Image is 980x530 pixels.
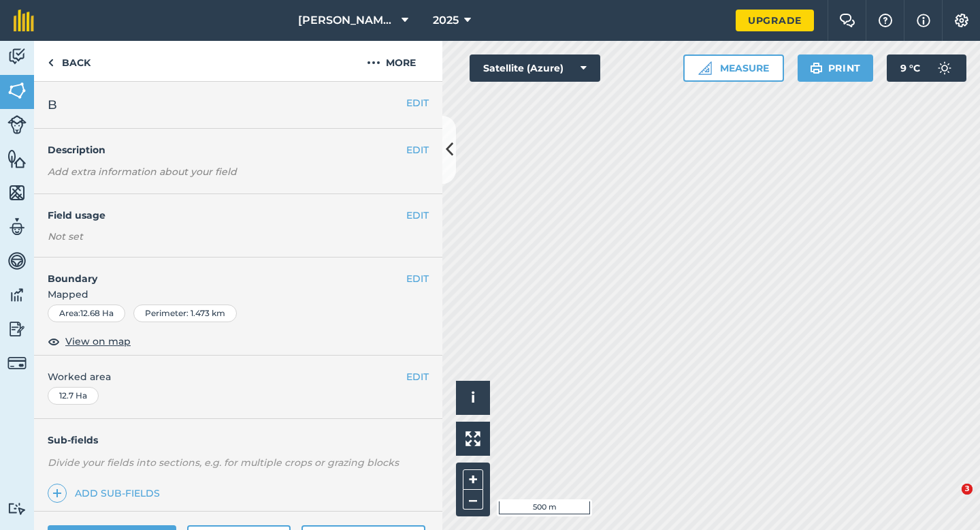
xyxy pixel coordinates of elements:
[900,54,920,82] span: 9 ° C
[406,95,429,110] button: EDIT
[133,305,237,322] div: Perimeter : 1.473 km
[48,95,57,114] span: B
[34,258,406,286] h4: Boundary
[48,369,429,384] span: Worked area
[7,115,27,134] img: svg+xml;base64,PD94bWwgdmVyc2lvbj0iMS4wIiBlbmNvZGluZz0idXRmLTgiPz4KPCEtLSBHZW5lcmF0b3I6IEFkb2JlIE...
[48,456,399,469] em: Divide your fields into sections, e.g. for multiple crops or grazing blocks
[52,485,62,501] img: svg+xml;base64,PHN2ZyB4bWxucz0iaHR0cDovL3d3dy53My5vcmcvMjAwMC9zdmciIHdpZHRoPSIxNCIgaGVpZ2h0PSIyNC...
[34,287,442,302] span: Mapped
[7,354,27,373] img: svg+xml;base64,PD94bWwgdmVyc2lvbj0iMS4wIiBlbmNvZGluZz0idXRmLTgiPz4KPCEtLSBHZW5lcmF0b3I6IEFkb2JlIE...
[48,387,99,405] div: 12.7 Ha
[34,41,104,81] a: Back
[7,251,27,271] img: svg+xml;base64,PD94bWwgdmVyc2lvbj0iMS4wIiBlbmNvZGluZz0idXRmLTgiPz4KPCEtLSBHZW5lcmF0b3I6IEFkb2JlIE...
[7,149,27,169] img: svg+xml;base64,PHN2ZyB4bWxucz0iaHR0cDovL3d3dy53My5vcmcvMjAwMC9zdmciIHdpZHRoPSI1NiIgaGVpZ2h0PSI2MC...
[7,285,27,305] img: svg+xml;base64,PD94bWwgdmVyc2lvbj0iMS4wIiBlbmNvZGluZz0idXRmLTgiPz4KPCEtLSBHZW5lcmF0b3I6IEFkb2JlIE...
[463,490,483,510] button: –
[931,54,958,82] img: svg+xml;base64,PD94bWwgdmVyc2lvbj0iMS4wIiBlbmNvZGluZz0idXRmLTgiPz4KPCEtLSBHZW5lcmF0b3I6IEFkb2JlIE...
[48,333,60,349] img: svg+xml;base64,PHN2ZyB4bWxucz0iaHR0cDovL3d3dy53My5vcmcvMjAwMC9zdmciIHdpZHRoPSIxOCIgaGVpZ2h0PSIyNC...
[406,369,429,384] button: EDIT
[456,381,490,415] button: i
[887,54,966,82] button: 9 °C
[471,389,475,406] span: i
[48,230,429,243] div: Not set
[7,80,27,101] img: svg+xml;base64,PHN2ZyB4bWxucz0iaHR0cDovL3d3dy53My5vcmcvMjAwMC9zdmciIHdpZHRoPSI1NiIgaGVpZ2h0PSI2MC...
[463,469,483,490] button: +
[698,61,712,75] img: Ruler icon
[433,12,459,29] span: 2025
[14,10,34,31] img: fieldmargin Logo
[7,217,27,237] img: svg+xml;base64,PD94bWwgdmVyc2lvbj0iMS4wIiBlbmNvZGluZz0idXRmLTgiPz4KPCEtLSBHZW5lcmF0b3I6IEFkb2JlIE...
[953,14,970,27] img: A cog icon
[406,208,429,223] button: EDIT
[465,431,480,446] img: Four arrows, one pointing top left, one top right, one bottom right and the last bottom left
[48,208,406,223] h4: Field usage
[798,54,874,82] button: Print
[470,54,600,82] button: Satellite (Azure)
[683,54,784,82] button: Measure
[48,484,165,503] a: Add sub-fields
[367,54,380,71] img: svg+xml;base64,PHN2ZyB4bWxucz0iaHR0cDovL3d3dy53My5vcmcvMjAwMC9zdmciIHdpZHRoPSIyMCIgaGVpZ2h0PSIyNC...
[810,60,823,76] img: svg+xml;base64,PHN2ZyB4bWxucz0iaHR0cDovL3d3dy53My5vcmcvMjAwMC9zdmciIHdpZHRoPSIxOSIgaGVpZ2h0PSIyNC...
[406,142,429,157] button: EDIT
[7,46,27,67] img: svg+xml;base64,PD94bWwgdmVyc2lvbj0iMS4wIiBlbmNvZGluZz0idXRmLTgiPz4KPCEtLSBHZW5lcmF0b3I6IEFkb2JlIE...
[934,484,966,516] iframe: Intercom live chat
[48,333,131,349] button: View on map
[736,10,814,31] a: Upgrade
[7,319,27,339] img: svg+xml;base64,PD94bWwgdmVyc2lvbj0iMS4wIiBlbmNvZGluZz0idXRmLTgiPz4KPCEtLSBHZW5lcmF0b3I6IEFkb2JlIE...
[48,305,125,322] div: Area : 12.68 Ha
[406,271,429,286] button: EDIT
[7,502,27,515] img: svg+xml;base64,PD94bWwgdmVyc2lvbj0iMS4wIiBlbmNvZGluZz0idXRmLTgiPz4KPCEtLSBHZW5lcmF0b3I6IEFkb2JlIE...
[839,14,855,27] img: Two speech bubbles overlapping with the left bubble in the forefront
[65,334,131,349] span: View on map
[48,54,54,71] img: svg+xml;base64,PHN2ZyB4bWxucz0iaHR0cDovL3d3dy53My5vcmcvMjAwMC9zdmciIHdpZHRoPSI5IiBoZWlnaHQ9IjI0Ii...
[298,12,396,29] span: [PERSON_NAME] & Sons
[962,484,973,495] span: 3
[877,14,894,27] img: A question mark icon
[917,12,930,29] img: svg+xml;base64,PHN2ZyB4bWxucz0iaHR0cDovL3d3dy53My5vcmcvMjAwMC9zdmciIHdpZHRoPSIxNyIgaGVpZ2h0PSIxNy...
[48,166,237,178] em: Add extra information about your field
[34,433,442,448] h4: Sub-fields
[340,41,442,81] button: More
[7,183,27,203] img: svg+xml;base64,PHN2ZyB4bWxucz0iaHR0cDovL3d3dy53My5vcmcvMjAwMC9zdmciIHdpZHRoPSI1NiIgaGVpZ2h0PSI2MC...
[48,142,429,157] h4: Description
